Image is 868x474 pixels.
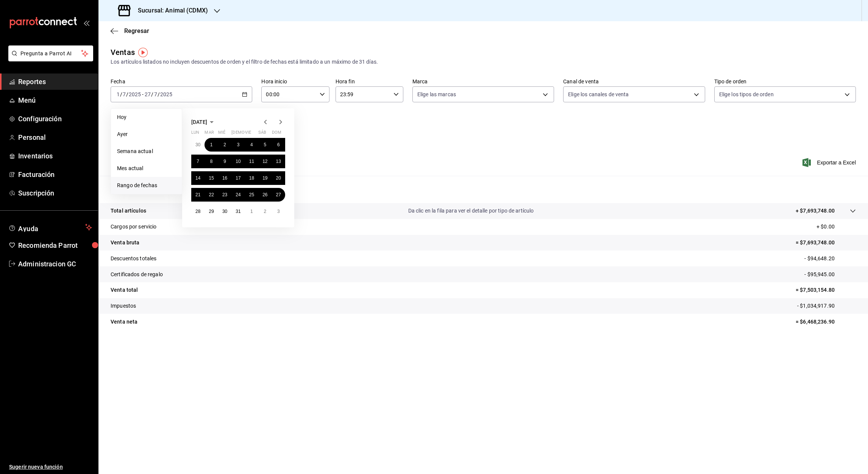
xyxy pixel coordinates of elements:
button: 20 de julio de 2025 [272,171,285,185]
button: 14 de julio de 2025 [191,171,205,185]
p: - $94,648.20 [804,255,856,263]
button: 6 de julio de 2025 [272,138,285,152]
abbr: miércoles [218,130,225,138]
abbr: 2 de agosto de 2025 [264,209,266,214]
button: 30 de junio de 2025 [191,138,205,152]
abbr: sábado [258,130,266,138]
div: Los artículos listados no incluyen descuentos de orden y el filtro de fechas está limitado a un m... [111,58,856,66]
p: Resumen [111,185,856,194]
div: Ventas [111,47,135,58]
abbr: 13 de julio de 2025 [276,159,281,164]
input: ---- [128,91,141,97]
button: 22 de julio de 2025 [205,188,218,202]
p: Certificados de regalo [111,271,163,278]
a: Pregunta a Parrot AI [5,55,93,63]
abbr: 16 de julio de 2025 [222,175,227,181]
abbr: viernes [245,130,251,138]
p: - $95,945.00 [804,271,856,278]
abbr: 14 de julio de 2025 [195,175,200,181]
button: 27 de julio de 2025 [272,188,285,202]
button: 13 de julio de 2025 [272,155,285,168]
abbr: 25 de julio de 2025 [249,192,254,197]
p: + $0.00 [816,223,856,231]
label: Marca [412,79,554,84]
p: Total artículos [111,207,146,215]
button: Regresar [111,27,149,34]
button: 26 de julio de 2025 [258,188,272,202]
abbr: 30 de junio de 2025 [195,142,200,147]
abbr: 4 de julio de 2025 [250,142,253,147]
abbr: 22 de julio de 2025 [209,192,214,197]
abbr: 5 de julio de 2025 [264,142,266,147]
button: 12 de julio de 2025 [258,155,272,168]
span: Configuración [18,114,92,124]
button: Pregunta a Parrot AI [8,45,93,61]
span: [DATE] [191,119,207,125]
p: = $6,468,236.90 [796,318,856,326]
abbr: 2 de julio de 2025 [223,142,226,147]
input: -- [144,91,151,97]
p: + $7,693,748.00 [796,207,835,215]
button: 1 de julio de 2025 [205,138,218,152]
p: = $7,503,154.80 [796,286,856,294]
button: 5 de julio de 2025 [258,138,272,152]
abbr: martes [205,130,214,138]
button: 3 de agosto de 2025 [272,205,285,218]
abbr: jueves [231,130,276,138]
span: Regresar [124,27,149,34]
button: 16 de julio de 2025 [218,171,231,185]
span: Rango de fechas [117,181,176,189]
label: Hora fin [336,79,403,84]
abbr: 29 de julio de 2025 [209,209,214,214]
abbr: 17 de julio de 2025 [236,175,240,181]
input: -- [122,91,126,97]
input: -- [154,91,158,97]
abbr: 24 de julio de 2025 [236,192,240,197]
p: Venta bruta [111,239,139,247]
span: Elige los tipos de orden [719,91,774,98]
abbr: 18 de julio de 2025 [249,175,254,181]
abbr: lunes [191,130,199,138]
span: / [151,91,153,97]
span: Sugerir nueva función [9,463,92,471]
button: 24 de julio de 2025 [231,188,245,202]
button: 15 de julio de 2025 [205,171,218,185]
abbr: 31 de julio de 2025 [236,209,240,214]
button: 11 de julio de 2025 [245,155,258,168]
abbr: 6 de julio de 2025 [277,142,280,147]
label: Hora inicio [261,79,329,84]
abbr: 26 de julio de 2025 [262,192,267,197]
p: - $1,034,917.90 [797,302,856,310]
button: 25 de julio de 2025 [245,188,258,202]
span: Administracion GC [18,259,92,269]
abbr: domingo [272,130,281,138]
p: Cargos por servicio [111,223,157,231]
abbr: 30 de julio de 2025 [222,209,227,214]
span: Inventarios [18,151,92,161]
input: -- [116,91,120,97]
span: Ayuda [18,223,82,232]
img: Tooltip marker [138,48,148,57]
button: Exportar a Excel [804,158,856,167]
button: 19 de julio de 2025 [258,171,272,185]
button: open_drawer_menu [83,20,89,26]
span: Facturación [18,169,92,180]
span: Pregunta a Parrot AI [20,50,81,58]
h3: Sucursal: Animal (CDMX) [132,6,208,15]
abbr: 3 de agosto de 2025 [277,209,280,214]
span: / [126,91,128,97]
abbr: 28 de julio de 2025 [195,209,200,214]
span: / [158,91,160,97]
span: Reportes [18,77,92,87]
abbr: 3 de julio de 2025 [237,142,240,147]
button: 23 de julio de 2025 [218,188,231,202]
button: 2 de agosto de 2025 [258,205,272,218]
abbr: 19 de julio de 2025 [262,175,267,181]
button: 7 de julio de 2025 [191,155,205,168]
button: 21 de julio de 2025 [191,188,205,202]
button: 10 de julio de 2025 [231,155,245,168]
abbr: 1 de agosto de 2025 [250,209,253,214]
abbr: 11 de julio de 2025 [249,159,254,164]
